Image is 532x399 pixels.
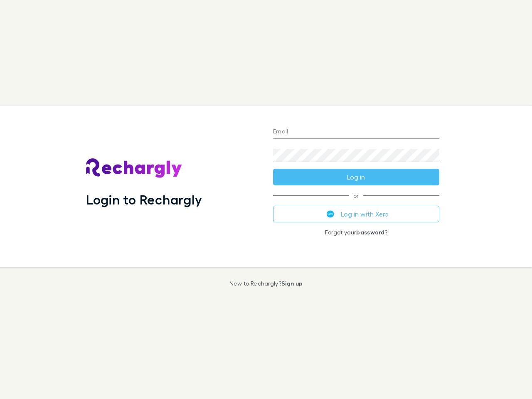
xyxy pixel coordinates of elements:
button: Log in [273,169,439,185]
button: Log in with Xero [273,206,439,222]
p: Forgot your ? [273,229,439,236]
a: Sign up [281,280,303,287]
p: New to Rechargly? [229,280,303,287]
span: or [273,195,439,196]
img: Xero's logo [327,210,334,218]
h1: Login to Rechargly [86,192,202,207]
img: Rechargly's Logo [86,158,182,178]
a: password [356,229,384,236]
